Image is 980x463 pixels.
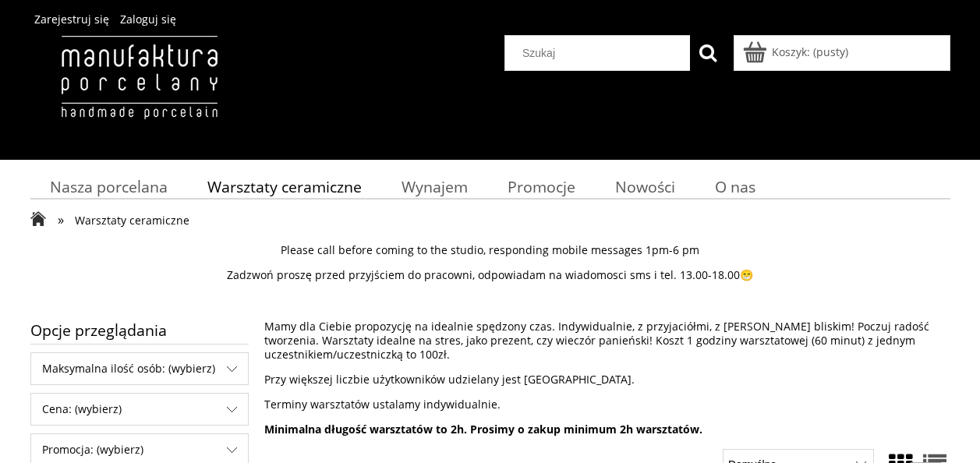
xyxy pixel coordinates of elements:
[264,320,950,362] p: Mamy dla Ciebie propozycję na idealnie spędzony czas. Indywidualnie, z przyjaciółmi, z [PERSON_NA...
[30,316,249,344] span: Opcje przeglądania
[402,176,468,197] span: Wynajem
[745,44,848,59] a: Produkty w koszyku 0. Przejdź do koszyka
[381,171,487,202] a: Wynajem
[715,176,755,197] span: O nas
[30,35,248,152] img: Manufaktura Porcelany
[34,12,109,27] a: Zarejestruj się
[264,398,950,412] p: Terminy warsztatów ustalamy indywidualnie.
[813,44,848,59] b: (pusty)
[207,176,362,197] span: Warsztaty ceramiczne
[50,176,168,197] span: Nasza porcelana
[120,12,176,27] a: Zaloguj się
[511,36,690,70] input: Szukaj w sklepie
[595,171,695,202] a: Nowości
[30,171,188,202] a: Nasza porcelana
[508,176,575,197] span: Promocje
[187,171,381,202] a: Warsztaty ceramiczne
[30,352,249,385] div: Filtruj
[30,243,950,257] p: Please call before coming to the studio, responding mobile messages 1pm-6 pm
[75,213,189,228] span: Warsztaty ceramiczne
[264,422,702,436] strong: Minimalna długość warsztatów to 2h. Prosimy o zakup minimum 2h warsztatów.
[58,210,64,228] span: »
[30,268,950,282] p: Zadzwoń proszę przed przyjściem do pracowni, odpowiadam na wiadomosci sms i tel. 13.00-18.00😁
[615,176,675,197] span: Nowości
[30,393,249,426] div: Filtruj
[690,35,726,71] button: Szukaj
[31,394,248,425] span: Cena: (wybierz)
[487,171,595,202] a: Promocje
[31,353,248,384] span: Maksymalna ilość osób: (wybierz)
[772,44,810,59] span: Koszyk:
[695,171,775,202] a: O nas
[264,373,950,387] p: Przy większej liczbie użytkowników udzielany jest [GEOGRAPHIC_DATA].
